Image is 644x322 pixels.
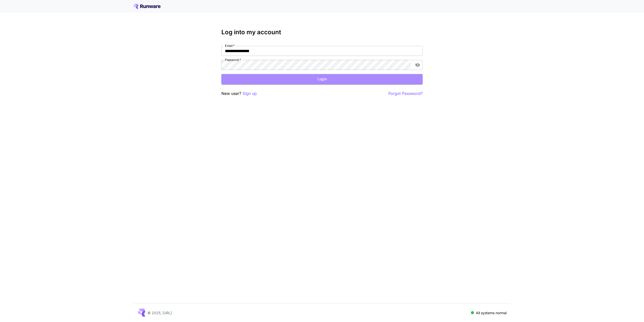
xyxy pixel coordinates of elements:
h3: Log into my account [221,29,423,36]
button: Forgot Password? [388,90,423,97]
button: Login [221,74,423,84]
label: Password [225,58,241,62]
label: Email [225,44,235,48]
p: All systems normal [476,310,507,315]
p: New user? [221,90,257,97]
button: toggle password visibility [413,60,422,69]
button: Sign up [243,90,257,97]
p: © 2025, [URL] [147,310,172,315]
